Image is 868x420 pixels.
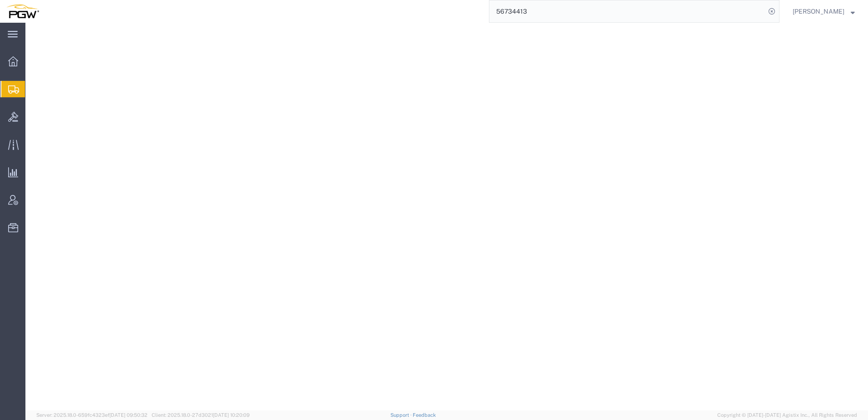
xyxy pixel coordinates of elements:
[390,412,413,418] a: Support
[36,412,148,418] span: Server: 2025.18.0-659fc4323ef
[793,6,844,16] span: Amber Hickey
[489,0,765,22] input: Search for shipment number, reference number
[413,412,436,418] a: Feedback
[792,6,855,17] button: [PERSON_NAME]
[213,412,250,418] span: [DATE] 10:20:09
[25,23,868,410] iframe: FS Legacy Container
[717,411,857,419] span: Copyright © [DATE]-[DATE] Agistix Inc., All Rights Reserved
[6,5,39,18] img: logo
[109,412,148,418] span: [DATE] 09:50:32
[152,412,250,418] span: Client: 2025.18.0-27d3021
